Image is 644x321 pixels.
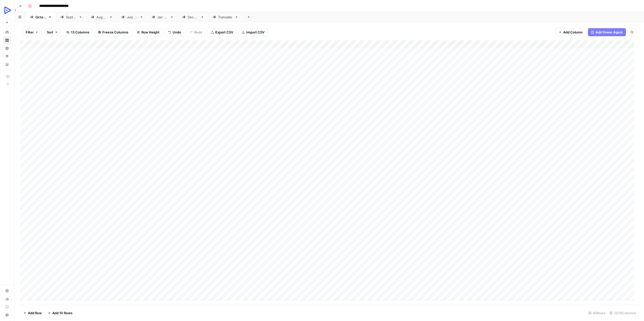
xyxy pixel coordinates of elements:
[26,12,56,22] a: [DATE]
[165,28,184,36] button: Undo
[20,309,45,317] button: Add Row
[63,28,93,36] button: 13 Columns
[208,28,236,36] button: Export CSV
[563,30,583,35] span: Add Column
[3,60,11,68] a: Your Data
[3,295,11,303] a: Usage
[45,309,75,317] button: Add 10 Rows
[208,12,243,22] a: Translate
[586,309,608,317] div: 60 Rows
[95,28,132,36] button: Freeze Columns
[595,30,623,35] span: Add Power Agent
[3,303,11,311] a: Learning Hub
[555,28,586,36] button: Add Column
[52,310,72,315] span: Add 10 Rows
[178,12,208,22] a: [DATE]
[588,28,626,36] button: Add Power Agent
[3,44,11,52] a: Insights
[3,36,11,44] a: Browse
[3,287,11,295] a: Settings
[117,12,147,22] a: [DATE]
[194,30,202,35] span: Redo
[71,30,89,35] span: 13 Columns
[157,15,168,20] div: [DATE]
[56,12,87,22] a: [DATE]
[3,4,11,17] button: Workspace: OpenReplay
[3,6,12,15] img: OpenReplay Logo
[3,52,11,60] a: Opportunities
[3,311,11,319] button: Help + Support
[186,28,206,36] button: Redo
[22,28,42,36] button: Filter
[608,309,638,317] div: 13/13 Columns
[66,15,77,20] div: [DATE]
[26,30,34,35] span: Filter
[47,30,53,35] span: Sort
[147,12,178,22] a: [DATE]
[188,15,198,20] div: [DATE]
[127,15,138,20] div: [DATE]
[246,30,264,35] span: Import CSV
[218,15,233,20] div: Translate
[44,28,61,36] button: Sort
[28,310,42,315] span: Add Row
[102,30,128,35] span: Freeze Columns
[96,15,107,20] div: [DATE]
[173,30,181,35] span: Undo
[35,15,46,20] div: [DATE]
[238,28,268,36] button: Import CSV
[215,30,233,35] span: Export CSV
[141,30,159,35] span: Row Height
[3,28,11,36] a: Home
[134,28,163,36] button: Row Height
[87,12,117,22] a: [DATE]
